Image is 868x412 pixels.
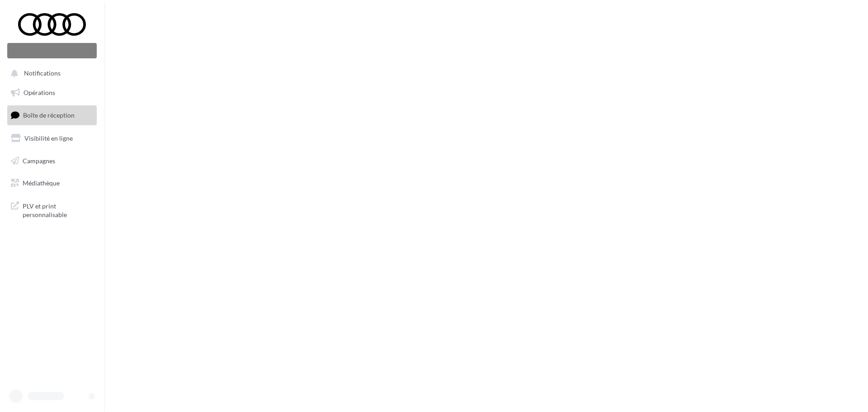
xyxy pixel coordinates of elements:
a: Boîte de réception [5,105,99,125]
span: Médiathèque [23,179,60,187]
span: Notifications [24,70,61,77]
span: Campagnes [23,156,55,164]
a: Campagnes [5,152,99,170]
a: Visibilité en ligne [5,129,99,148]
div: Nouvelle campagne [7,43,97,58]
a: Opérations [5,83,99,102]
a: Médiathèque [5,174,99,193]
a: PLV et print personnalisable [5,196,99,223]
span: Opérations [24,89,55,96]
span: PLV et print personnalisable [23,200,93,219]
span: Boîte de réception [23,111,75,119]
span: Visibilité en ligne [24,134,73,142]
